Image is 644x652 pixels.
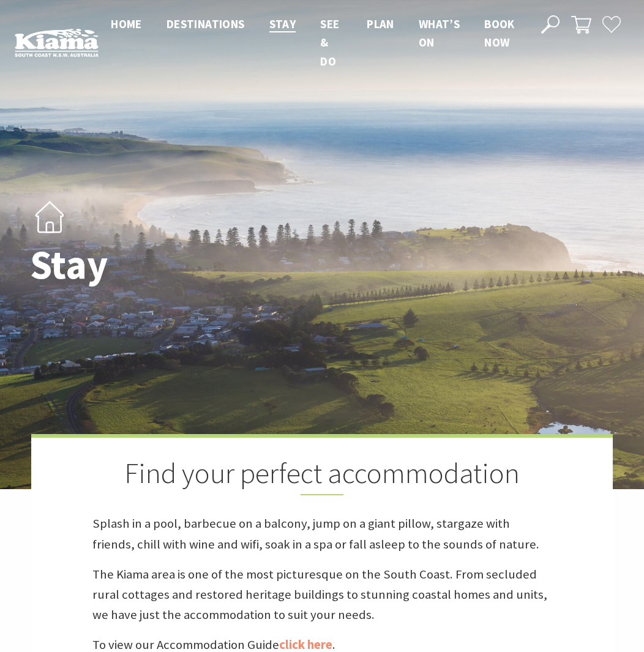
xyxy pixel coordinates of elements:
span: What’s On [419,17,460,50]
span: Stay [269,17,296,31]
span: See & Do [320,17,339,69]
span: Destinations [167,17,245,31]
nav: Main Menu [99,15,527,70]
img: Kiama Logo [15,28,99,57]
span: Book now [484,17,515,50]
span: Plan [367,17,394,31]
p: The Kiama area is one of the most picturesque on the South Coast. From secluded rural cottages an... [92,564,552,626]
p: Splash in a pool, barbecue on a balcony, jump on a giant pillow, stargaze with friends, chill wit... [92,514,552,554]
h2: Find your perfect accommodation [92,456,552,496]
h1: Stay [30,242,376,286]
span: Home [111,17,142,31]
